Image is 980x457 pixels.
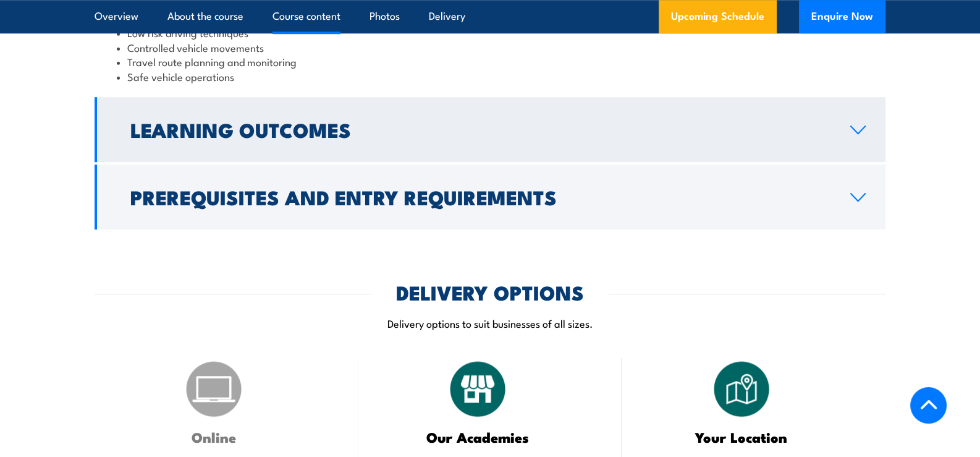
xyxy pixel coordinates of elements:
[117,40,863,54] li: Controlled vehicle movements
[95,97,885,162] a: Learning Outcomes
[130,121,830,138] h2: Learning Outcomes
[653,430,830,444] h3: Your Location
[125,430,303,444] h3: Online
[396,283,584,301] h2: DELIVERY OPTIONS
[130,188,830,205] h2: Prerequisites and Entry Requirements
[95,164,885,229] a: Prerequisites and Entry Requirements
[117,54,863,69] li: Travel route planning and monitoring
[117,69,863,83] li: Safe vehicle operations
[95,316,885,330] p: Delivery options to suit businesses of all sizes.
[389,430,567,444] h3: Our Academies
